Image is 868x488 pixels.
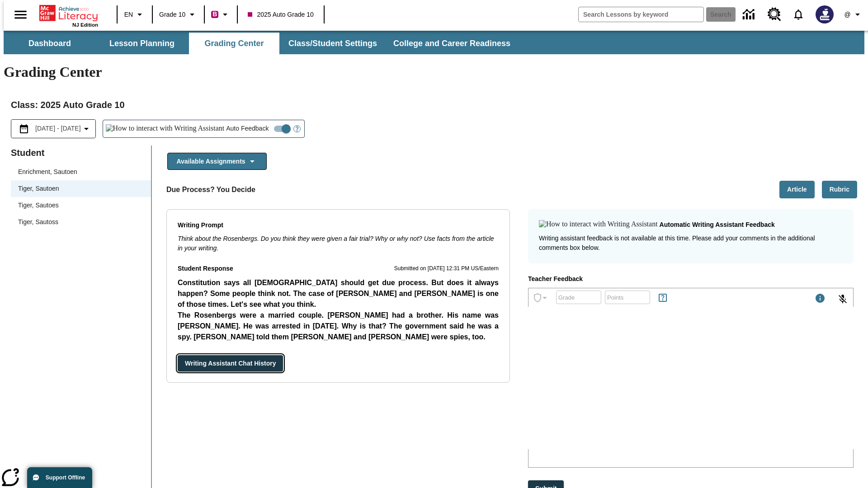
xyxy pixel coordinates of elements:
[556,285,601,309] input: Grade: Letters, numbers, %, + and - are allowed.
[394,264,499,273] p: Submitted on [DATE] 12:31 PM US/Eastern
[178,343,499,353] p: [PERSON_NAME] and [PERSON_NAME] were arrested. They were put on tri
[556,291,601,304] div: Grade: Letters, numbers, %, + and - are allowed.
[11,214,151,230] div: Tiger, Sautoss
[226,124,269,133] span: Auto Feedback
[737,2,762,27] a: Data Center
[35,124,81,133] span: [DATE] - [DATE]
[787,3,810,26] a: Notifications
[18,184,144,193] span: Tiger, Sautoen
[11,180,151,197] div: Tiger, Sautoen
[81,123,92,134] svg: Collapse Date Range Filter
[156,6,201,23] button: Grade: Grade 10, Select a grade
[18,167,144,177] span: Enrichment, Sautoen
[212,9,217,20] span: B
[97,33,187,54] button: Lesson Planning
[159,10,185,19] span: Grade 10
[178,221,499,230] p: Writing Prompt
[72,22,98,28] span: NJ Edition
[815,293,826,305] div: Maximum 1000 characters Press Escape to exit toolbar and use left and right arrow keys to access ...
[579,7,703,22] input: search field
[208,6,234,23] button: Boost Class color is violet red. Change class color
[4,64,864,80] h1: Grading Center
[178,355,283,372] button: Writing Assistant Chat History
[189,33,279,54] button: Grading Center
[178,234,499,253] div: Think about the Rosenbergs. Do you think they were given a fair trial? Why or why not? Use facts ...
[822,181,857,198] button: Rubric, Will open in new tab
[654,289,672,307] button: Rules for Earning Points and Achievements, Will open in new tab
[27,467,92,488] button: Support Offline
[839,6,868,23] button: Profile/Settings
[844,10,850,19] span: @
[281,33,384,54] button: Class/Student Settings
[178,277,499,344] p: Student Response
[124,10,133,19] span: EN
[5,33,95,54] button: Dashboard
[11,164,151,180] div: Enrichment, Sautoen
[7,1,34,28] button: Open side menu
[4,33,519,54] div: SubNavbar
[248,10,313,19] span: 2025 Auto Grade 10
[39,3,98,28] div: Home
[810,3,839,26] button: Select a new avatar
[166,184,255,195] p: Due Process? You Decide
[46,474,85,481] span: Support Offline
[120,6,149,23] button: Language: EN, Select a language
[106,124,225,133] img: How to interact with Writing Assistant
[18,201,144,210] span: Tiger, Sautoes
[386,33,518,54] button: College and Career Readiness
[605,285,650,309] input: Points: Must be equal to or less than 25.
[178,264,233,274] p: Student Response
[290,120,304,137] button: Open Help for Writing Assistant
[762,2,787,27] a: Resource Center, Will open in new tab
[660,220,775,230] p: Automatic writing assistant feedback
[11,197,151,214] div: Tiger, Sautoes
[605,291,650,304] div: Points: Must be equal to or less than 25.
[539,234,843,253] p: Writing assistant feedback is not available at this time. Please add your comments in the additio...
[528,274,854,284] p: Teacher Feedback
[18,217,144,227] span: Tiger, Sautoss
[15,123,92,134] button: Select the date range menu item
[11,98,857,112] h2: Class : 2025 Auto Grade 10
[4,31,864,54] div: SubNavbar
[11,145,151,160] p: Student
[178,310,499,343] p: The Rosenbergs were a married couple. [PERSON_NAME] had a brother. His name was [PERSON_NAME]. He...
[178,277,499,310] p: Constitution says all [DEMOGRAPHIC_DATA] should get due process. But does it always happen? Some ...
[539,220,658,229] img: How to interact with Writing Assistant
[832,288,854,310] button: Click to activate and allow voice recognition
[779,181,815,198] button: Article, Will open in new tab
[167,153,267,170] button: Available Assignments
[816,5,834,23] img: Avatar
[39,4,98,22] a: Home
